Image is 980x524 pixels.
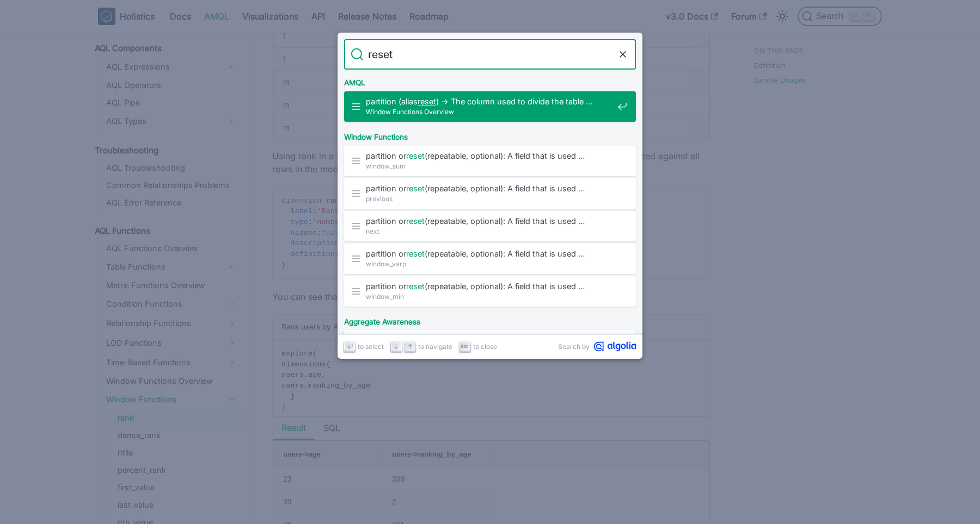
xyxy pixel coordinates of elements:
[344,244,636,274] a: partition orreset(repeatable, optional): A field that is used …window_varp
[616,48,629,61] button: Clear the query
[344,91,636,122] a: partition (aliasreset) -> The column used to divide the table …Window Functions Overview
[406,216,425,226] mark: reset
[344,276,636,307] a: partition orreset(repeatable, optional): A field that is used …window_min
[366,161,613,171] span: window_sum
[344,330,636,361] a: The countdownresets whenever:Pre-aggregate Persistence
[366,183,613,194] span: partition or (repeatable, optional): A field that is used …
[461,342,469,351] svg: Escape key
[366,281,613,291] span: partition or (repeatable, optional): A field that is used …
[366,259,613,269] span: window_varp
[366,107,613,117] span: Window Functions Overview
[342,124,638,146] div: Window Functions
[344,211,636,241] a: partition orreset(repeatable, optional): A field that is used …next
[366,96,613,107] span: partition (alias ) -> The column used to divide the table …
[358,341,384,352] span: to select
[406,151,425,160] mark: reset
[342,309,638,330] div: Aggregate Awareness
[344,146,636,176] a: partition orreset(repeatable, optional): A field that is used …window_sum
[558,341,590,352] span: Search by
[366,216,613,226] span: partition or (repeatable, optional): A field that is used …
[406,282,425,291] mark: reset
[558,341,636,352] a: Search byAlgolia
[366,248,613,259] span: partition or (repeatable, optional): A field that is used …
[366,226,613,236] span: next
[342,70,638,91] div: AMQL
[364,39,616,70] input: Search docs
[366,194,613,204] span: previous
[418,341,452,352] span: to navigate
[366,291,613,302] span: window_min
[406,342,414,351] svg: Arrow up
[366,151,613,161] span: partition or (repeatable, optional): A field that is used …
[594,341,636,352] svg: Algolia
[406,249,425,258] mark: reset
[344,178,636,209] a: partition orreset(repeatable, optional): A field that is used …previous
[406,184,425,193] mark: reset
[392,342,400,351] svg: Arrow down
[473,341,497,352] span: to close
[346,342,354,351] svg: Enter key
[418,97,436,106] mark: reset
